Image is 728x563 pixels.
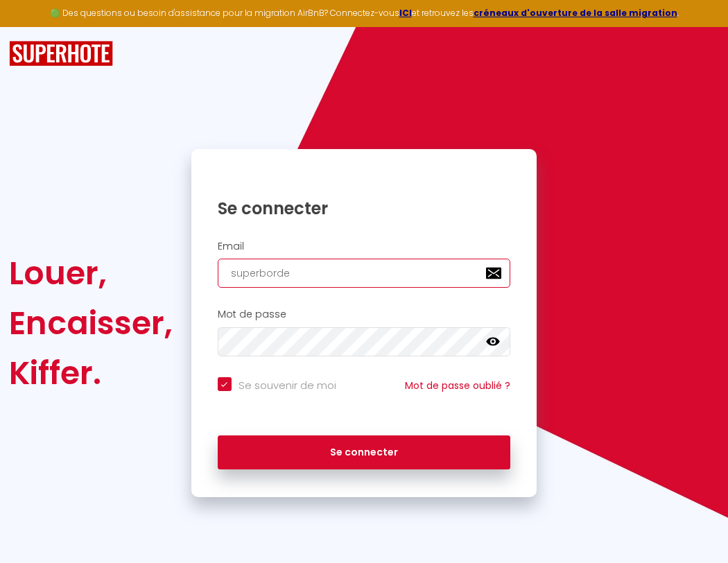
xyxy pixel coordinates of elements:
[474,7,677,19] a: créneaux d'ouverture de la salle migration
[9,298,173,348] div: Encaisser,
[218,309,511,320] h2: Mot de passe
[9,41,113,67] img: SuperHote logo
[218,198,511,219] h1: Se connecter
[9,248,173,298] div: Louer,
[399,7,412,19] a: ICI
[11,6,53,47] button: Ouvrir le widget de chat LiveChat
[405,379,510,392] a: Mot de passe oublié ?
[218,241,511,252] h2: Email
[9,348,173,398] div: Kiffer.
[218,435,511,470] button: Se connecter
[218,259,511,288] input: Ton Email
